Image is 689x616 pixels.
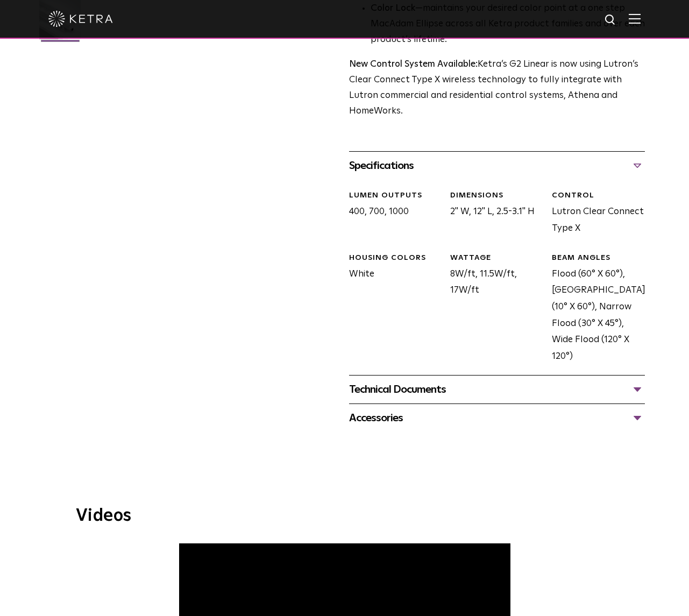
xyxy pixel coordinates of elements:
[76,507,614,525] h3: Videos
[552,253,645,264] div: BEAM ANGLES
[442,190,544,237] div: 2" W, 12" L, 2.5-3.1" H
[349,60,478,69] strong: New Control System Available:
[349,190,443,201] div: LUMEN OUTPUTS
[341,253,443,365] div: White
[450,253,544,264] div: WATTAGE
[604,13,617,27] img: search icon
[349,253,443,264] div: HOUSING COLORS
[349,381,645,398] div: Technical Documents
[442,253,544,365] div: 8W/ft, 11.5W/ft, 17W/ft
[349,157,645,174] div: Specifications
[544,190,645,237] div: Lutron Clear Connect Type X
[48,11,113,27] img: ketra-logo-2019-white
[450,190,544,201] div: DIMENSIONS
[349,409,645,427] div: Accessories
[552,190,645,201] div: CONTROL
[341,190,443,237] div: 400, 700, 1000
[629,13,641,24] img: Hamburger%20Nav.svg
[544,253,645,365] div: Flood (60° X 60°), [GEOGRAPHIC_DATA] (10° X 60°), Narrow Flood (30° X 45°), Wide Flood (120° X 120°)
[349,57,645,119] p: Ketra’s G2 Linear is now using Lutron’s Clear Connect Type X wireless technology to fully integra...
